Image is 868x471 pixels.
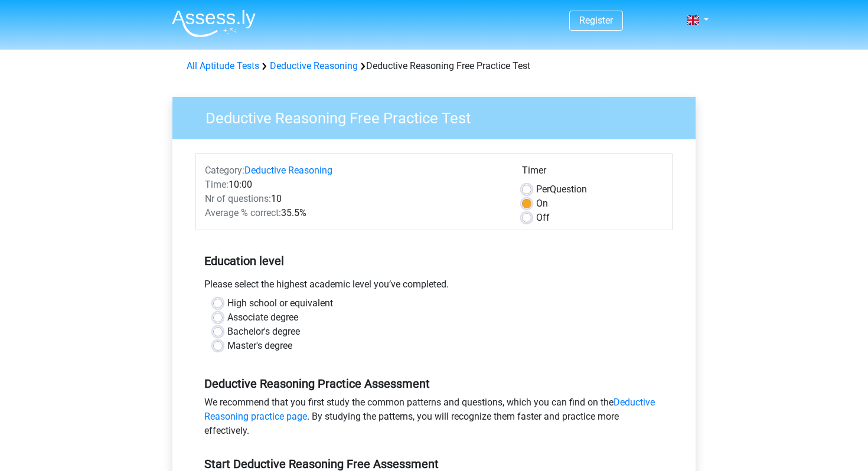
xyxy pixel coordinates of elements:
div: Timer [522,163,663,182]
span: Category: [205,165,244,176]
h5: Education level [204,249,664,273]
div: We recommend that you first study the common patterns and questions, which you can find on the . ... [195,395,673,443]
div: 10:00 [196,178,513,192]
h5: Deductive Reasoning Practice Assessment [204,377,664,391]
a: Deductive Reasoning [270,60,358,71]
div: Deductive Reasoning Free Practice Test [182,59,686,73]
a: Register [579,15,613,26]
label: On [536,197,548,211]
label: Bachelor's degree [227,325,300,339]
label: Master's degree [227,339,292,353]
div: 35.5% [196,206,513,220]
a: Deductive Reasoning [244,165,332,176]
div: 10 [196,192,513,206]
span: Per [536,184,550,195]
label: High school or equivalent [227,296,333,310]
span: Average % correct: [205,207,281,218]
a: All Aptitude Tests [187,60,259,71]
label: Associate degree [227,310,298,325]
span: Nr of questions: [205,193,271,204]
label: Question [536,182,587,197]
div: Please select the highest academic level you’ve completed. [195,277,673,296]
h3: Deductive Reasoning Free Practice Test [191,104,687,127]
img: Assessly [172,9,256,37]
span: Time: [205,179,229,190]
h5: Start Deductive Reasoning Free Assessment [204,457,664,471]
label: Off [536,211,550,225]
